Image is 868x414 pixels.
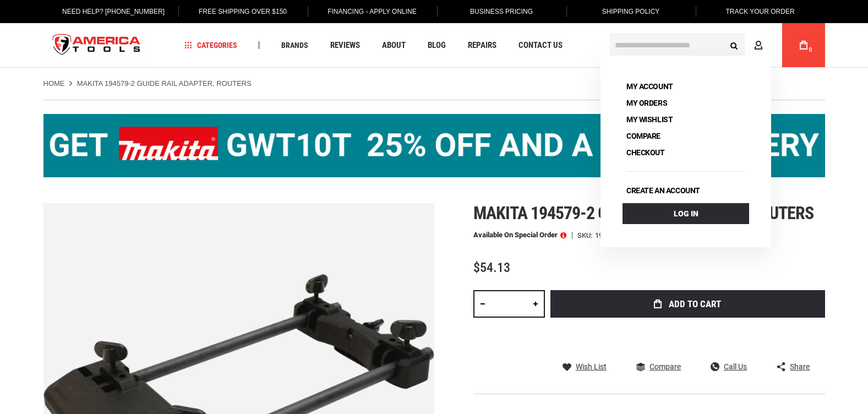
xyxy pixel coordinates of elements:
a: Compare [636,362,681,372]
span: Contact Us [518,41,563,50]
p: Available on Special Order [473,231,566,239]
img: America Tools [43,25,150,66]
span: Shipping Policy [602,8,660,15]
strong: MAKITA 194579-2 GUIDE RAIL ADAPTER, ROUTERS [77,79,252,88]
a: store logo [43,25,150,66]
span: $54.13 [473,260,510,275]
span: Call Us [724,363,747,371]
iframe: Secure express checkout frame [548,321,827,353]
a: Create an account [623,183,704,198]
a: About [377,38,411,53]
a: Brands [276,38,313,53]
a: Call Us [711,362,747,372]
span: Brands [281,41,308,49]
span: Compare [649,363,681,371]
a: My Wishlist [623,112,676,127]
button: Search [724,35,745,56]
img: BOGO: Buy the Makita® XGT IMpact Wrench (GWT10T), get the BL4040 4ah Battery FREE! [43,114,825,177]
span: Makita 194579-2 guide rail adapter, routers [473,203,814,224]
span: Add to Cart [669,299,721,309]
a: Blog [423,38,451,53]
span: Reviews [330,41,360,50]
a: Contact Us [514,38,567,53]
a: Checkout [623,145,669,160]
a: Compare [623,128,664,144]
strong: SKU [577,232,595,239]
span: Repairs [468,41,496,50]
a: 0 [793,23,814,67]
a: Repairs [463,38,501,53]
a: Reviews [325,38,365,53]
span: Share [790,363,810,371]
div: 194579-2 [595,232,624,239]
a: My Account [623,79,677,94]
a: Categories [179,38,242,53]
a: My Orders [623,95,671,111]
span: About [382,41,406,50]
span: Blog [428,41,446,50]
a: Home [43,79,65,89]
span: 0 [809,47,812,53]
span: Wish List [576,363,607,371]
a: Log In [623,203,749,224]
button: Add to Cart [550,290,825,318]
a: Wish List [563,362,607,372]
span: Categories [184,41,237,49]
